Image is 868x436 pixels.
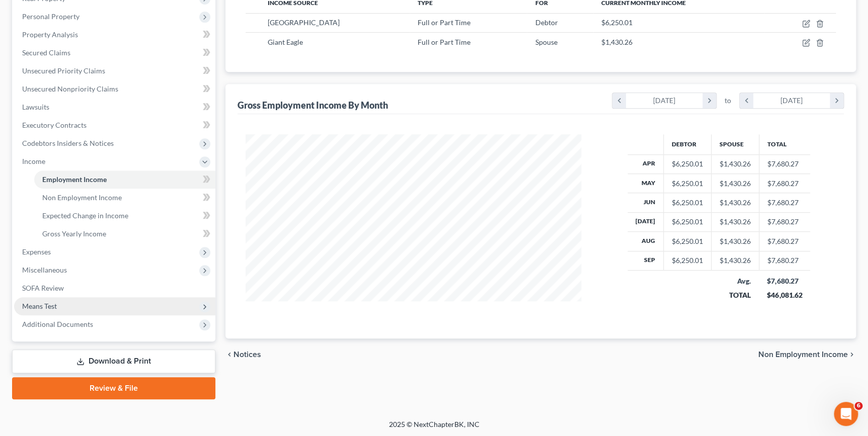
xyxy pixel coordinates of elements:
[601,38,633,46] span: $1,430.26
[627,193,664,212] th: Jun
[34,207,215,225] a: Expected Change in Income
[627,173,664,193] th: May
[627,251,664,270] th: Sep
[720,217,751,227] div: $1,430.26
[725,96,731,106] span: to
[759,232,810,251] td: $7,680.27
[759,212,810,231] td: $7,680.27
[720,179,751,189] div: $1,430.26
[767,276,802,286] div: $7,680.27
[753,93,830,108] div: [DATE]
[740,93,753,108] i: chevron_left
[672,217,703,227] div: $6,250.01
[14,279,215,297] a: SOFA Review
[759,154,810,173] td: $7,680.27
[14,44,215,62] a: Secured Claims
[672,179,703,189] div: $6,250.01
[22,302,57,310] span: Means Test
[759,251,810,270] td: $7,680.27
[22,84,118,93] span: Unsecured Nonpriority Claims
[719,290,751,300] div: TOTAL
[834,402,858,426] iframe: Intercom live chat
[601,18,633,27] span: $6,250.01
[663,134,711,154] th: Debtor
[14,116,215,134] a: Executory Contracts
[758,351,848,359] span: Non Employment Income
[759,134,810,154] th: Total
[42,175,107,184] span: Employment Income
[22,30,78,39] span: Property Analysis
[42,193,122,202] span: Non Employment Income
[22,247,51,256] span: Expenses
[34,170,215,189] a: Employment Income
[42,229,106,238] span: Gross Yearly Income
[225,351,261,359] button: chevron_left Notices
[22,139,114,147] span: Codebtors Insiders & Notices
[535,18,558,27] span: Debtor
[719,276,751,286] div: Avg.
[672,198,703,208] div: $6,250.01
[720,159,751,169] div: $1,430.26
[627,212,664,231] th: [DATE]
[22,103,49,111] span: Lawsuits
[626,93,703,108] div: [DATE]
[535,38,557,46] span: Spouse
[268,38,303,46] span: Giant Eagle
[34,189,215,207] a: Non Employment Income
[225,351,233,359] i: chevron_left
[22,266,67,274] span: Miscellaneous
[14,80,215,98] a: Unsecured Nonpriority Claims
[268,18,340,27] span: [GEOGRAPHIC_DATA]
[672,236,703,246] div: $6,250.01
[34,225,215,243] a: Gross Yearly Income
[14,26,215,44] a: Property Analysis
[612,93,626,108] i: chevron_left
[233,351,261,359] span: Notices
[830,93,843,108] i: chevron_right
[14,62,215,80] a: Unsecured Priority Claims
[418,18,470,27] span: Full or Part Time
[848,351,856,359] i: chevron_right
[758,351,856,359] button: Non Employment Income chevron_right
[711,134,759,154] th: Spouse
[42,211,128,220] span: Expected Change in Income
[12,377,215,399] a: Review & File
[720,198,751,208] div: $1,430.26
[14,98,215,116] a: Lawsuits
[854,402,862,410] span: 6
[672,255,703,266] div: $6,250.01
[22,121,87,129] span: Executory Contracts
[22,12,80,21] span: Personal Property
[627,232,664,251] th: Aug
[672,159,703,169] div: $6,250.01
[238,99,388,111] div: Gross Employment Income By Month
[720,255,751,266] div: $1,430.26
[22,66,105,75] span: Unsecured Priority Claims
[22,320,93,328] span: Additional Documents
[759,193,810,212] td: $7,680.27
[702,93,716,108] i: chevron_right
[22,284,64,292] span: SOFA Review
[12,350,215,373] a: Download & Print
[418,38,470,46] span: Full or Part Time
[767,290,802,300] div: $46,081.62
[720,236,751,246] div: $1,430.26
[22,157,45,165] span: Income
[627,154,664,173] th: Apr
[759,173,810,193] td: $7,680.27
[22,48,70,57] span: Secured Claims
